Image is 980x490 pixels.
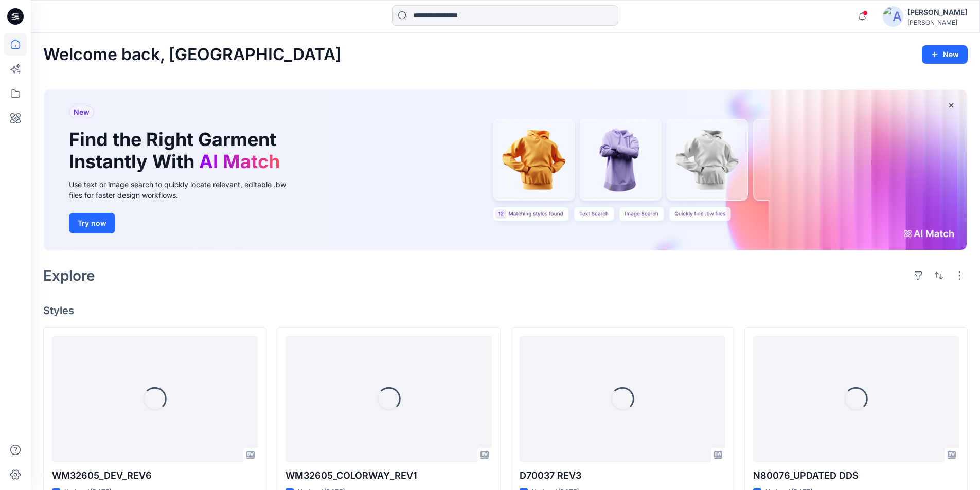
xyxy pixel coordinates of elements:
[69,213,115,233] button: Try now
[907,6,967,19] div: [PERSON_NAME]
[74,106,90,118] span: New
[520,468,725,483] p: D70037 REV3
[43,267,95,284] h2: Explore
[43,304,968,317] h4: Styles
[52,468,258,483] p: WM32605_DEV_REV6
[199,150,280,173] span: AI Match
[69,179,300,201] div: Use text or image search to quickly locate relevant, editable .bw files for faster design workflows.
[69,129,285,173] h1: Find the Right Garment Instantly With
[753,468,959,483] p: N80076_UPDATED DDS
[43,45,342,64] h2: Welcome back, [GEOGRAPHIC_DATA]
[883,6,903,27] img: avatar
[286,468,491,483] p: WM32605_COLORWAY_REV1
[922,45,968,64] button: New
[907,19,967,26] div: [PERSON_NAME]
